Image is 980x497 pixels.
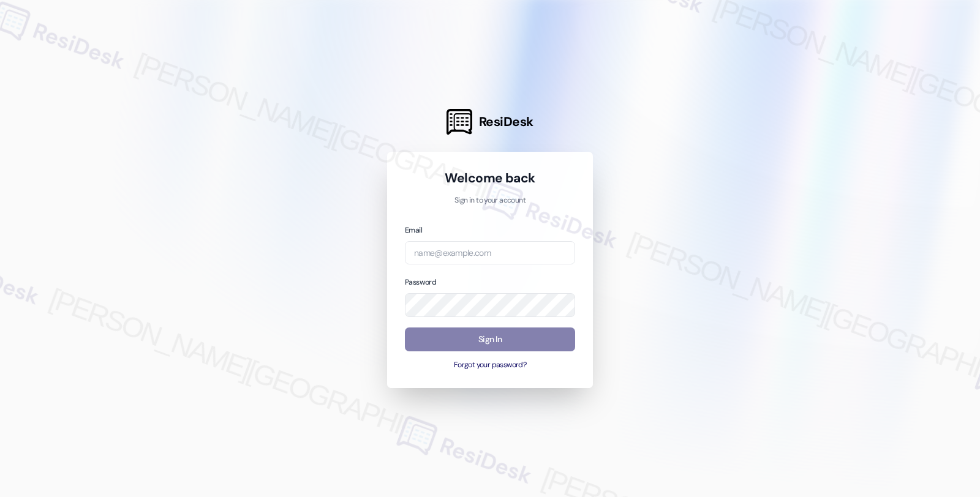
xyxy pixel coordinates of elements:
[447,109,472,135] img: ResiDesk Logo
[405,327,575,351] button: Sign In
[405,241,575,265] input: name@example.com
[479,113,533,130] span: ResiDesk
[405,277,436,287] label: Password
[405,170,575,187] h1: Welcome back
[405,195,575,206] p: Sign in to your account
[405,360,575,371] button: Forgot your password?
[405,225,422,235] label: Email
